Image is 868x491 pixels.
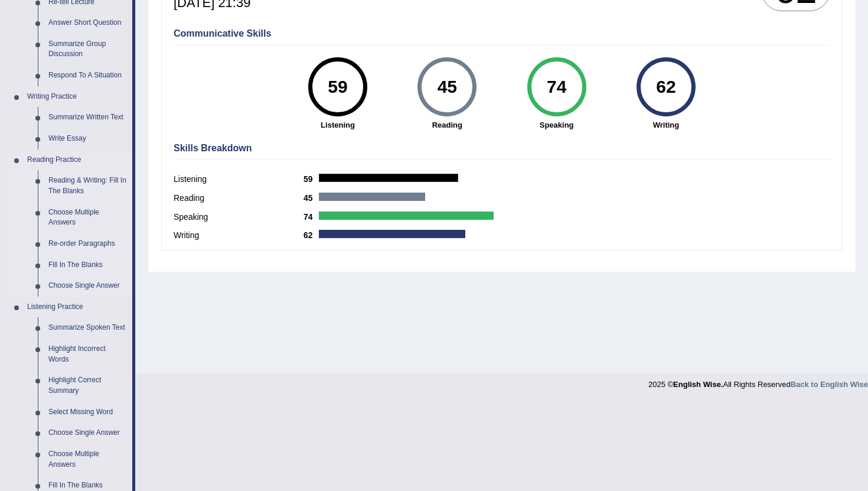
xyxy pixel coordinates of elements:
a: Summarize Spoken Text [43,317,132,339]
div: 74 [535,62,578,112]
a: Choose Multiple Answers [43,444,132,475]
strong: English Wise. [673,380,723,389]
a: Highlight Incorrect Words [43,339,132,370]
a: Write Essay [43,128,132,149]
div: 45 [426,62,469,112]
a: Choose Multiple Answers [43,202,132,233]
a: Answer Short Question [43,12,132,34]
a: Summarize Group Discussion [43,34,132,65]
a: Reading Practice [22,149,132,171]
a: Highlight Correct Summary [43,370,132,401]
a: Choose Single Answer [43,422,132,444]
div: 59 [316,62,359,112]
b: 59 [304,174,319,184]
strong: Speaking [508,119,605,131]
a: Select Missing Word [43,402,132,423]
div: 2025 © All Rights Reserved [648,373,868,390]
a: Fill In The Blanks [43,255,132,276]
div: 62 [644,62,687,112]
label: Writing [174,229,304,242]
a: Respond To A Situation [43,65,132,86]
b: 74 [304,212,319,222]
a: Listening Practice [22,297,132,318]
a: Choose Single Answer [43,275,132,297]
strong: Writing [617,119,714,131]
a: Back to English Wise [791,380,868,389]
a: Re-order Paragraphs [43,233,132,255]
b: 62 [304,230,319,240]
strong: Listening [289,119,386,131]
label: Speaking [174,211,304,223]
a: Summarize Written Text [43,107,132,128]
a: Reading & Writing: Fill In The Blanks [43,170,132,201]
label: Reading [174,192,304,204]
a: Writing Practice [22,86,132,108]
strong: Reading [399,119,496,131]
h4: Communicative Skills [174,28,830,39]
label: Listening [174,173,304,186]
b: 45 [304,193,319,203]
h4: Skills Breakdown [174,143,830,154]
